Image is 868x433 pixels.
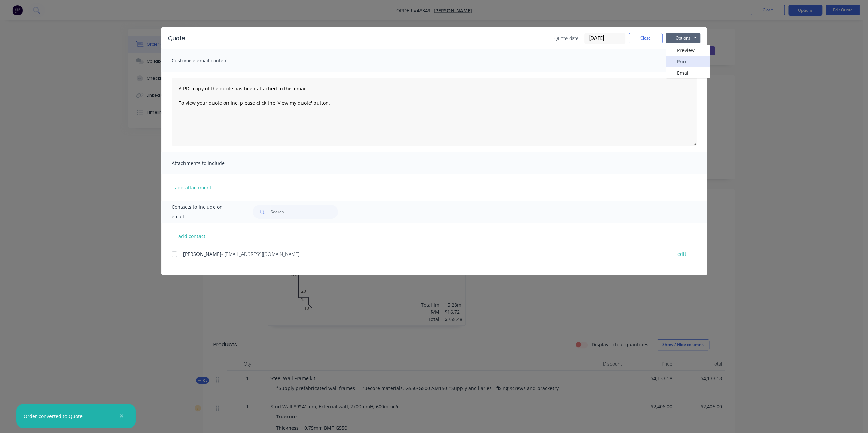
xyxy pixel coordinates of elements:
span: Attachments to include [172,158,247,168]
button: Email [666,67,710,78]
span: Contacts to include on email [172,202,236,221]
button: Preview [666,45,710,56]
button: Print [666,56,710,67]
div: Quote [168,34,185,43]
button: Options [666,33,700,43]
button: add attachment [172,182,215,192]
span: Quote date [554,35,579,42]
div: Order converted to Quote [24,413,83,420]
span: - [EMAIL_ADDRESS][DOMAIN_NAME] [221,251,299,257]
textarea: A PDF copy of the quote has been attached to this email. To view your quote online, please click ... [172,78,697,146]
button: add contact [172,231,212,241]
button: Close [629,33,663,43]
span: [PERSON_NAME] [183,251,221,257]
input: Search... [270,205,338,219]
span: Customise email content [172,56,247,65]
button: edit [673,249,690,259]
